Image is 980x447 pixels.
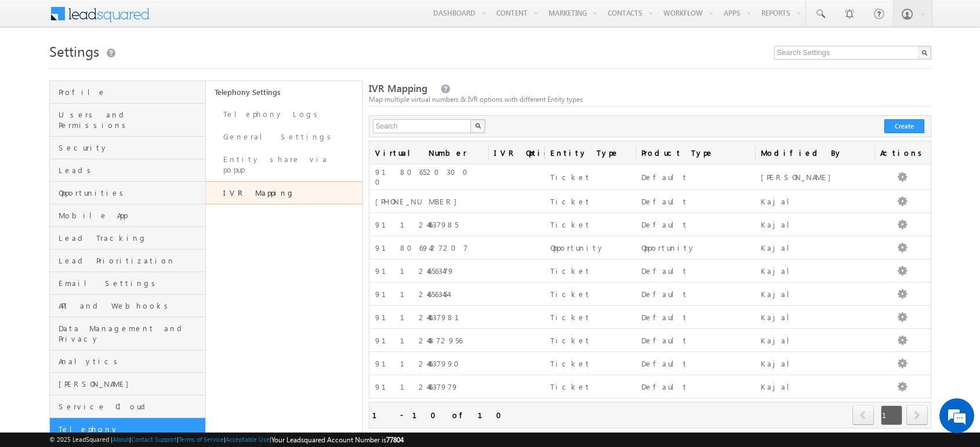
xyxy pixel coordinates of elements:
span: IVR Mapping [369,82,427,95]
a: Security [50,137,206,159]
div: Ticket [550,197,630,207]
a: Profile [50,81,206,104]
div: Ticket [550,173,630,182]
a: IVR Mapping [206,181,362,204]
span: 1 [881,405,902,425]
div: 911244872956 [375,336,483,346]
span: Opportunities [59,188,203,198]
span: Users and Permissions [59,109,203,130]
span: Modified By [755,143,874,163]
a: IVR Option [488,143,545,163]
span: Your Leadsquared Account Number is [271,435,404,444]
span: Telephony [59,424,203,434]
div: Kajal [761,290,869,299]
input: Search Settings [774,46,931,60]
span: API and Webhooks [59,301,203,311]
span: Leads [59,165,203,175]
div: Default [641,197,749,207]
a: Virtual Number [369,143,489,163]
a: Contact Support [131,435,177,443]
div: Ticket [550,290,630,299]
span: Settings [49,42,99,60]
span: Lead Tracking [59,233,203,243]
button: Create [884,119,924,133]
div: 918065203000 [375,167,483,187]
a: prev [852,406,874,425]
div: Kajal [761,336,869,346]
a: Analytics [50,350,206,373]
a: Mobile App [50,204,206,227]
div: Kajal [761,243,869,253]
span: Actions [874,143,931,163]
div: Kajal [761,382,869,392]
a: About [112,435,129,443]
div: 911244637990 [375,359,483,369]
a: Terms of Service [179,435,224,443]
img: Search [475,123,481,129]
div: [PHONE_NUMBER] [375,197,483,207]
div: Ticket [550,220,630,230]
a: General Settings [206,126,362,148]
div: Kajal [761,313,869,323]
a: [PERSON_NAME] [50,373,206,395]
span: [PERSON_NAME] [59,379,203,389]
div: 911246563479 [375,266,483,276]
span: Service Cloud [59,401,203,412]
a: next [906,406,928,425]
a: Data Management and Privacy [50,317,206,350]
div: 911244637981 [375,313,483,323]
div: 911244637979 [375,382,483,392]
div: Ticket [550,266,630,276]
span: Data Management and Privacy [59,323,203,344]
div: Ticket [550,336,630,346]
div: Map multiple virtual numbers & IVR options with different Entity types [369,94,931,105]
span: Lead Prioritization [59,255,203,266]
a: Lead Prioritization [50,250,206,272]
div: 918069427207 [375,243,483,253]
span: © 2025 LeadSquared | | | | | [49,434,404,445]
a: Entity share via popup [206,148,362,181]
span: Profile [59,87,203,97]
div: Opportunity [641,243,749,253]
div: 1 - 10 of 10 [372,408,509,422]
div: Default [641,382,749,392]
a: Telephony [50,418,206,441]
div: [PERSON_NAME] [761,173,869,182]
div: Opportunity [550,243,630,253]
div: Kajal [761,197,869,207]
a: Lead Tracking [50,227,206,250]
div: Ticket [550,313,630,323]
div: Default [641,336,749,346]
a: Telephony Settings [206,81,362,103]
div: 911244637985 [375,220,483,230]
div: Default [641,266,749,276]
a: Opportunities [50,182,206,204]
div: Kajal [761,266,869,276]
div: Kajal [761,220,869,230]
a: Leads [50,159,206,182]
a: Email Settings [50,272,206,295]
div: Default [641,359,749,369]
span: 77804 [386,435,404,444]
span: Analytics [59,356,203,367]
span: Security [59,142,203,153]
div: 911246563454 [375,290,483,299]
div: Ticket [550,382,630,392]
a: Service Cloud [50,395,206,418]
div: Kajal [761,359,869,369]
div: Ticket [550,359,630,369]
a: Product Type [636,143,755,163]
a: Users and Permissions [50,104,206,137]
a: API and Webhooks [50,295,206,317]
div: Default [641,173,749,182]
div: Default [641,313,749,323]
span: next [906,405,928,425]
a: Acceptable Use [226,435,270,443]
span: prev [852,405,874,425]
a: Entity Type [545,143,636,163]
div: Default [641,290,749,299]
span: Email Settings [59,278,203,288]
span: Mobile App [59,210,203,221]
a: Telephony Logs [206,103,362,126]
div: Default [641,220,749,230]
